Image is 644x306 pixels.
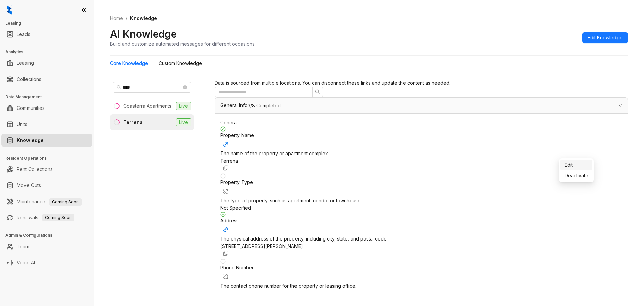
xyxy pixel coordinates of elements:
div: The name of the property or apartment complex. [220,150,622,157]
span: Live [176,102,191,110]
a: Leasing [17,56,34,70]
div: Coasterra Apartments [123,102,171,110]
a: Move Outs [17,179,41,192]
span: close-circle [183,85,187,89]
div: Core Knowledge [110,60,148,67]
div: The type of property, such as apartment, condo, or townhouse. [220,197,622,204]
img: logo [7,5,12,15]
a: Home [109,15,124,22]
a: Rent Collections [17,163,53,176]
span: Edit Knowledge [588,34,623,41]
a: Units [17,118,28,131]
li: Units [1,118,92,131]
span: General Info [220,102,248,108]
span: search [315,89,320,95]
div: Build and customize automated messages for different occasions. [110,40,256,47]
div: [STREET_ADDRESS][PERSON_NAME] [220,243,622,250]
span: 3/8 Completed [248,103,281,108]
div: Phone Number [220,264,622,282]
span: Knowledge [130,15,157,21]
span: Deactivate [565,172,588,179]
span: expanded [618,103,622,107]
div: Custom Knowledge [159,60,202,67]
li: Move Outs [1,179,92,192]
a: RenewalsComing Soon [17,211,74,224]
h3: Leasing [5,20,94,26]
li: Leasing [1,56,92,70]
div: Property Type [220,179,622,197]
div: Not Specified [220,204,622,212]
span: search [117,85,121,90]
h3: Resident Operations [5,155,94,161]
li: Communities [1,101,92,115]
button: Edit Knowledge [582,32,628,43]
a: Voice AI [17,256,35,269]
h3: Analytics [5,49,94,55]
li: Leads [1,28,92,41]
li: Renewals [1,211,92,224]
span: Edit [565,161,588,169]
li: / [126,15,127,22]
div: Property Name [220,132,622,150]
h3: Admin & Configurations [5,232,94,238]
li: Maintenance [1,195,92,208]
li: Knowledge [1,134,92,147]
div: Not Specified [220,290,622,297]
div: Terrena [123,119,143,126]
li: Collections [1,73,92,86]
a: Team [17,240,29,253]
span: Coming Soon [49,198,82,206]
li: Rent Collections [1,163,92,176]
div: Address [220,217,622,235]
span: General [220,120,238,125]
span: Terrena [220,158,238,164]
div: The physical address of the property, including city, state, and postal code. [220,235,622,243]
h3: Data Management [5,94,94,100]
a: Collections [17,73,41,86]
a: Communities [17,101,45,115]
li: Team [1,240,92,253]
li: Voice AI [1,256,92,269]
a: Knowledge [17,134,44,147]
span: Coming Soon [42,214,74,221]
div: General Info3/8 Completed [215,98,628,113]
h2: AI Knowledge [110,28,177,40]
div: Data is sourced from multiple locations. You can disconnect these links and update the content as... [215,79,628,87]
div: The contact phone number for the property or leasing office. [220,282,622,290]
a: Leads [17,28,30,41]
span: Live [176,118,191,126]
